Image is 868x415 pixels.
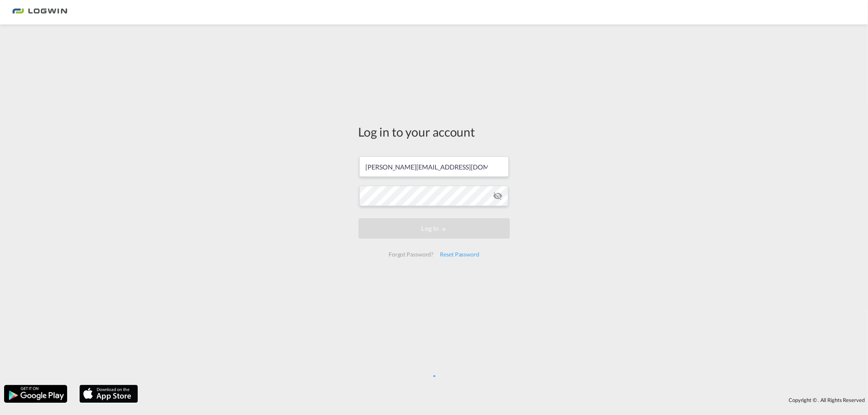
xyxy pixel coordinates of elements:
[12,3,67,22] img: 2761ae10d95411efa20a1f5e0282d2d7.png
[359,156,509,177] input: Enter email/phone number
[437,247,483,262] div: Reset Password
[3,384,68,404] img: google.png
[79,384,139,404] img: apple.png
[493,191,503,201] md-icon: icon-eye-off
[359,123,510,140] div: Log in to your account
[142,393,868,407] div: Copyright © . All Rights Reserved
[359,218,510,239] button: LOGIN
[385,247,437,262] div: Forgot Password?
